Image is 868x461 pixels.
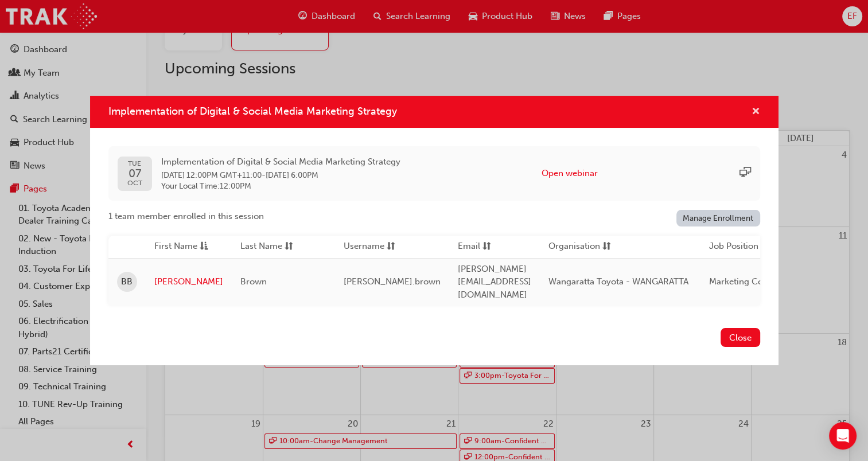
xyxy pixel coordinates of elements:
button: Open webinar [542,167,598,180]
span: [PERSON_NAME][EMAIL_ADDRESS][DOMAIN_NAME] [458,264,531,300]
a: Manage Enrollment [676,210,760,226]
div: - [161,155,400,192]
button: First Nameasc-icon [154,240,217,254]
span: Marketing Coordinator [709,276,800,287]
span: BB [121,275,133,288]
span: sessionType_ONLINE_URL-icon [739,167,751,180]
span: Brown [240,276,267,287]
span: Implementation of Digital & Social Media Marketing Strategy [108,105,397,118]
span: Wangaratta Toyota - WANGARATTA [548,276,688,287]
button: cross-icon [752,105,760,119]
div: Open Intercom Messenger [829,422,857,450]
span: Implementation of Digital & Social Media Marketing Strategy [161,155,400,169]
button: Close [721,328,760,347]
span: TUE [127,160,142,167]
span: cross-icon [752,107,760,118]
span: 07 Oct 2025 12:00PM GMT+11:00 [161,170,262,180]
button: Last Namesorting-icon [240,240,303,254]
button: Emailsorting-icon [458,240,521,254]
button: Job Positionsorting-icon [709,240,772,254]
span: sorting-icon [387,240,395,254]
button: Usernamesorting-icon [344,240,407,254]
span: sorting-icon [602,240,611,254]
button: Organisationsorting-icon [548,240,612,254]
a: [PERSON_NAME] [154,275,223,288]
span: [PERSON_NAME].brown [344,276,441,287]
span: First Name [154,240,197,254]
span: Your Local Time : 12:00PM [161,181,400,192]
span: Last Name [240,240,282,254]
span: Email [458,240,480,254]
span: sorting-icon [285,240,293,254]
span: 07 [127,167,142,179]
span: sorting-icon [482,240,491,254]
span: Username [344,240,384,254]
span: 07 Oct 2025 6:00PM [266,170,318,180]
span: 1 team member enrolled in this session [108,210,264,223]
span: Organisation [548,240,600,254]
div: Implementation of Digital & Social Media Marketing Strategy [90,96,779,365]
span: OCT [127,179,142,187]
span: asc-icon [200,240,208,254]
span: Job Position [709,240,758,254]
